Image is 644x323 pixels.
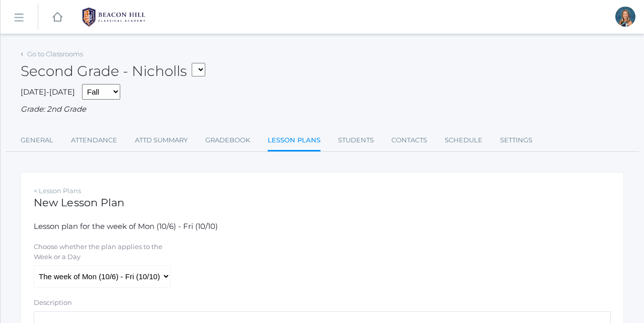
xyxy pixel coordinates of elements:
[615,7,635,27] div: Courtney Nicholls
[21,104,624,115] div: Grade: 2nd Grade
[21,87,75,97] span: [DATE]-[DATE]
[135,130,188,150] a: Attd Summary
[500,130,532,150] a: Settings
[205,130,250,150] a: Gradebook
[76,5,151,30] img: 1_BHCALogos-05.png
[34,221,218,231] span: Lesson plan for the week of Mon (10/6) - Fri (10/10)
[21,130,53,150] a: General
[34,298,72,308] label: Description
[338,130,374,150] a: Students
[34,187,81,195] a: < Lesson Plans
[445,130,482,150] a: Schedule
[34,242,170,262] label: Choose whether the plan applies to the Week or a Day
[34,197,611,208] h1: New Lesson Plan
[391,130,427,150] a: Contacts
[27,50,83,58] a: Go to Classrooms
[71,130,117,150] a: Attendance
[21,63,205,79] h2: Second Grade - Nicholls
[268,130,320,152] a: Lesson Plans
